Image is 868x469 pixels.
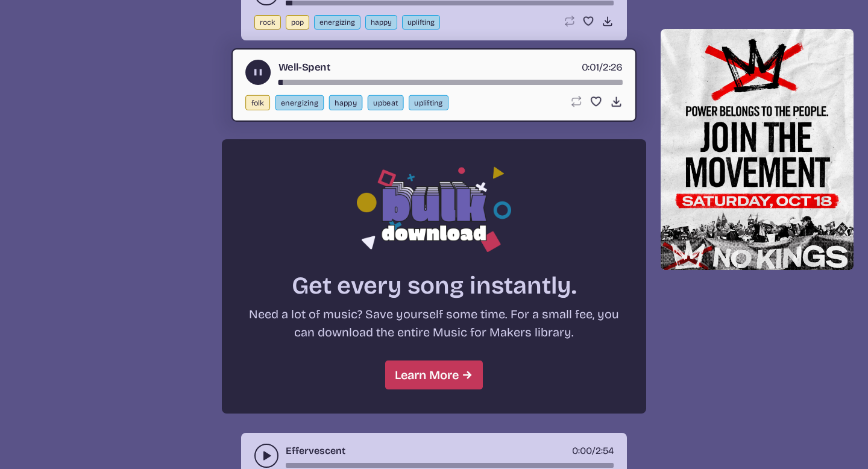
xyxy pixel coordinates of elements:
[245,60,271,85] button: play-pause toggle
[254,15,281,30] button: rock
[661,29,854,270] img: Help save our democracy!
[582,15,594,27] button: Favorite
[365,15,397,30] button: happy
[314,15,360,30] button: energizing
[286,463,614,468] div: song-time-bar
[582,60,623,75] div: /
[572,444,614,458] div: /
[582,61,599,73] span: timer
[603,61,623,73] span: 2:26
[329,95,363,110] button: happy
[409,95,448,110] button: uplifting
[563,15,575,27] button: Loop
[572,445,592,456] span: timer
[368,95,404,110] button: upbeat
[286,15,309,30] button: pop
[244,305,624,341] p: Need a lot of music? Save yourself some time. For a small fee, you can download the entire Music ...
[570,95,582,108] button: Loop
[402,15,440,30] button: uplifting
[357,163,511,252] img: Bulk download
[385,360,483,389] a: Learn More
[278,60,330,75] a: Well-Spent
[590,95,602,108] button: Favorite
[286,1,614,5] div: song-time-bar
[278,80,623,85] div: song-time-bar
[254,444,278,468] button: play-pause toggle
[275,95,324,110] button: energizing
[245,95,270,110] button: folk
[596,445,614,456] span: 2:54
[244,271,624,300] h2: Get every song instantly.
[286,444,345,458] a: Effervescent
